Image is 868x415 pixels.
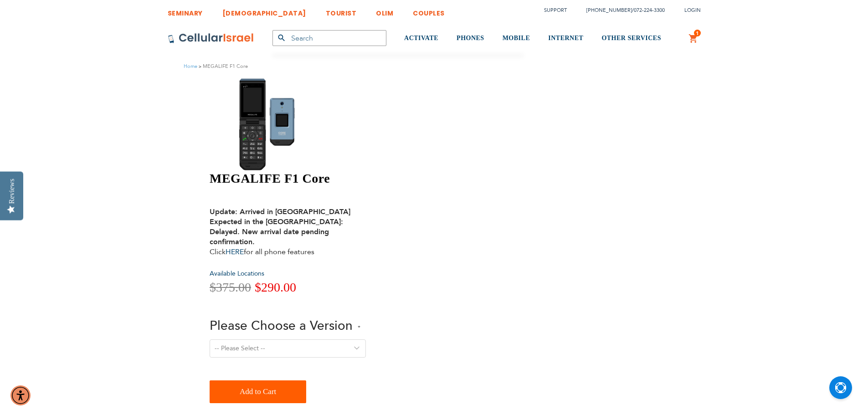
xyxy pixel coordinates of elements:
[413,2,445,19] a: COUPLES
[168,2,203,19] a: SEMINARY
[210,207,350,247] strong: Update: Arrived in [GEOGRAPHIC_DATA] Expected in the [GEOGRAPHIC_DATA]: Delayed. New arrival date...
[326,2,357,19] a: TOURIST
[10,385,31,405] div: Accessibility Menu
[404,35,438,41] span: ACTIVATE
[240,383,276,401] span: Add to Cart
[255,280,296,294] span: $290.00
[503,35,530,41] span: MOBILE
[210,317,353,334] span: Please Choose a Version
[457,35,484,41] span: PHONES
[210,77,342,171] img: MEGALIFE F1 Core
[168,33,254,44] img: Cellular Israel Logo
[184,63,197,70] a: Home
[210,280,251,294] span: $375.00
[548,21,583,56] a: INTERNET
[688,33,699,44] a: 1
[544,7,567,14] a: Support
[376,2,393,19] a: OLIM
[272,30,386,46] input: Search
[8,179,16,204] div: Reviews
[684,7,701,14] span: Login
[548,35,583,41] span: INTERNET
[601,21,661,56] a: OTHER SERVICES
[210,269,264,278] a: Available Locations
[210,380,306,403] button: Add to Cart
[457,21,484,56] a: PHONES
[586,7,632,14] a: [PHONE_NUMBER]
[197,62,248,71] li: MEGALIFE F1 Core
[210,197,351,257] div: Click for all phone features
[577,4,665,17] li: /
[226,247,244,257] a: HERE
[404,21,438,56] a: ACTIVATE
[210,171,529,186] h1: MEGALIFE F1 Core
[222,2,306,19] a: [DEMOGRAPHIC_DATA]
[503,21,530,56] a: MOBILE
[601,35,661,41] span: OTHER SERVICES
[634,7,665,14] a: 072-224-3300
[696,30,699,37] span: 1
